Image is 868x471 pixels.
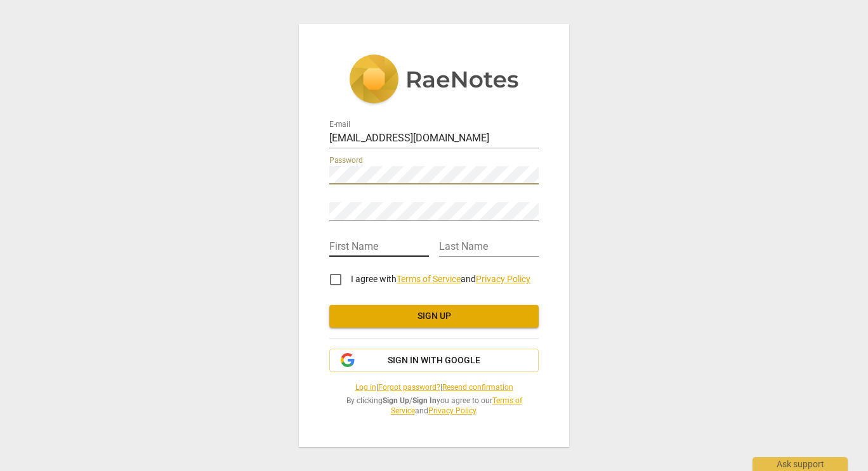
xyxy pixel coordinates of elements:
[329,120,350,128] label: E-mail
[753,457,848,471] div: Ask support
[442,383,513,392] a: Resend confirmation
[329,396,539,416] span: By clicking / you agree to our and .
[329,349,539,373] button: Sign in with Google
[378,383,440,392] a: Forgot password?
[329,305,539,328] button: Sign up
[388,354,480,367] span: Sign in with Google
[351,274,530,284] span: I agree with and
[329,382,539,393] span: | |
[412,396,437,405] b: Sign In
[329,157,363,164] label: Password
[391,396,522,416] a: Terms of Service
[383,396,409,405] b: Sign Up
[339,310,529,323] span: Sign up
[476,274,530,284] a: Privacy Policy
[349,55,519,106] img: 5ac2273c67554f335776073100b6d88f.svg
[397,274,461,284] a: Terms of Service
[355,383,376,392] a: Log in
[428,406,476,415] a: Privacy Policy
